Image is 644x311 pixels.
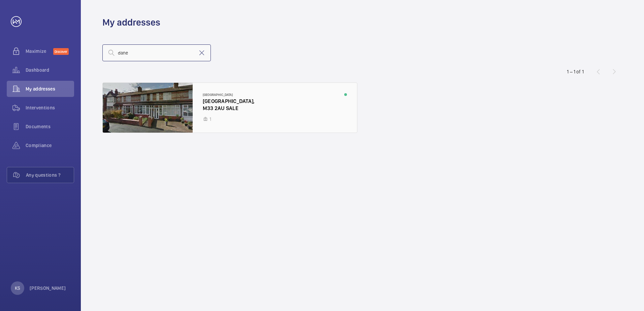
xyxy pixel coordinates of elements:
[26,85,74,92] span: My addresses
[30,285,66,291] p: [PERSON_NAME]
[26,67,74,73] span: Dashboard
[26,172,74,178] span: Any questions ?
[102,44,211,61] input: Search by address
[102,16,160,29] h1: My addresses
[15,285,20,291] p: KS
[53,48,69,55] span: Discover
[567,68,584,75] div: 1 – 1 of 1
[26,123,74,130] span: Documents
[26,48,53,55] span: Maximize
[26,142,74,149] span: Compliance
[26,104,74,111] span: Interventions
